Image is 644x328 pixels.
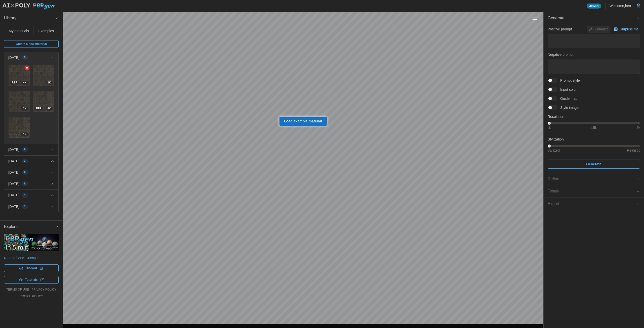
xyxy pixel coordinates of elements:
a: terms of use [6,288,29,292]
span: 1 [24,193,26,197]
p: Surprise me [620,27,640,32]
a: UoBmmzknsuj11qMGS9Ub4KREF [8,64,30,86]
p: Resolution [548,114,640,119]
span: Create a new material [16,40,47,48]
p: [DATE] [8,170,19,175]
span: 2 K [23,107,26,111]
button: Tweak [544,185,644,198]
button: [DATE]8 [4,144,58,155]
span: REF [12,81,17,85]
p: Welcome, ben [610,3,631,8]
span: Examples [38,29,54,33]
p: Need a hand? Jump in: [4,255,59,260]
div: [DATE]5 [4,63,58,144]
span: Input color [557,87,577,92]
span: Tweak [548,185,636,198]
a: CxI08aPyMociJIGJ7QUE4KREF [33,90,55,112]
span: Style image [557,105,579,110]
button: [DATE]8 [4,178,58,189]
p: My materials [9,28,29,33]
a: Create a new material [4,40,59,48]
span: Export [548,198,636,210]
button: [DATE]2 [4,201,58,212]
button: Enhance [587,26,610,33]
img: CxI08aPyMociJIGJ7QUE [33,91,54,112]
span: 8 [24,148,26,152]
div: Refine [548,176,636,182]
button: [DATE]8 [4,167,58,178]
span: 2 [24,205,26,209]
button: [DATE]2 [4,156,58,167]
span: 4 K [48,107,51,111]
span: Generate [586,160,601,168]
span: Prompt style [557,78,580,83]
p: Enhance [595,27,610,32]
p: [DATE] [8,55,19,60]
p: [DATE] [8,204,19,209]
div: Generate [544,24,644,173]
p: [DATE] [8,193,19,198]
span: 8 [24,170,26,174]
p: Positive prompt [548,27,572,32]
span: 4 K [23,81,26,85]
button: Generate [548,160,640,169]
a: Discord [4,264,59,272]
p: [DATE] [8,159,19,164]
span: 1 K [23,132,26,136]
button: Generate [544,12,644,24]
span: Load example material [284,117,322,125]
button: Surprise me [613,26,640,33]
span: 8 [24,182,26,186]
p: Negative prompt [548,52,640,57]
a: jHZdmXlPAHwsCCD2JyiP1K [8,116,30,138]
a: cookie policy [19,294,43,299]
button: [DATE]1 [4,190,58,201]
p: Stylization [548,137,640,142]
span: REF [36,107,42,111]
a: privacy policy [31,288,56,292]
span: Guide map [557,96,577,101]
img: 54V7xbOM3K2WAgPmR0M2 [33,65,54,86]
p: [DATE] [8,181,19,186]
button: Export [544,198,644,210]
span: Tutorials [25,276,38,283]
p: [DATE] [8,147,19,152]
button: [DATE]5 [4,52,58,63]
span: Generate [548,12,636,24]
a: 54V7xbOM3K2WAgPmR0M22K [33,64,55,86]
img: jHZdmXlPAHwsCCD2JyiP [9,117,30,138]
img: 4ZDhGcskBZ2hr1ja5esm [9,91,30,112]
img: UoBmmzknsuj11qMGS9Ub [9,65,30,86]
span: Admin [589,4,598,8]
img: AIxPoly PBRgen [2,3,55,10]
span: 2 K [48,81,51,85]
img: PBRgen explained in 5 minutes [4,234,59,251]
a: 4ZDhGcskBZ2hr1ja5esm2K [8,90,30,112]
span: Discord [26,265,37,272]
a: Tutorials [4,276,59,284]
span: Explore [4,221,55,233]
button: Refine [544,173,644,185]
span: 5 [24,56,26,60]
button: Toggle viewport controls [531,16,538,23]
span: Library [4,12,55,24]
span: 2 [24,159,26,163]
a: Load example material [279,117,327,126]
